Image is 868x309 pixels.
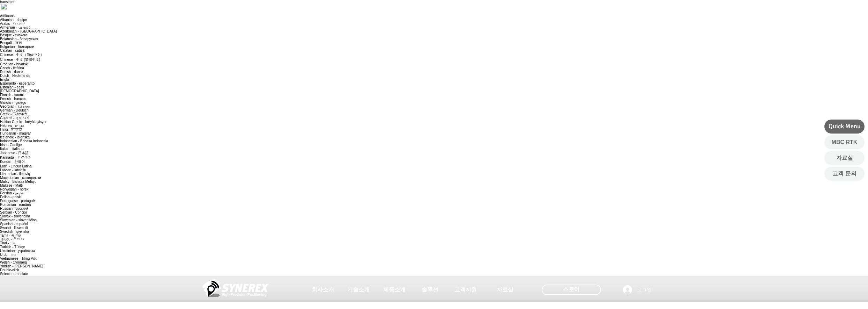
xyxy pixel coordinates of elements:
[312,286,334,294] span: 회사소개
[497,286,513,294] span: 자료실
[542,285,601,295] div: 스토어
[618,283,656,296] button: 로그인
[824,120,865,134] div: Quick Menu
[305,283,340,297] a: 회사소개
[832,170,856,178] span: 고객 문의
[448,283,483,297] a: 고객지원
[829,122,861,131] span: Quick Menu
[377,283,412,297] a: 제품소개
[824,135,865,149] a: MBC RTK
[422,286,438,294] span: 솔루션
[202,278,269,299] img: 씨너렉스_White_simbol_대지 1.png
[413,283,447,297] a: 솔루션
[832,138,858,146] span: MBC RTK
[488,283,522,297] a: 자료실
[824,167,865,181] a: 고객 문의
[383,286,406,294] span: 제품소개
[347,286,370,294] span: 기술소개
[454,286,477,294] span: 고객지원
[563,286,580,293] span: 스토어
[836,154,853,162] span: 자료실
[635,286,654,293] span: 로그인
[341,283,376,297] a: 기술소개
[824,151,865,165] a: 자료실
[1,4,7,9] img: right-arrow.png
